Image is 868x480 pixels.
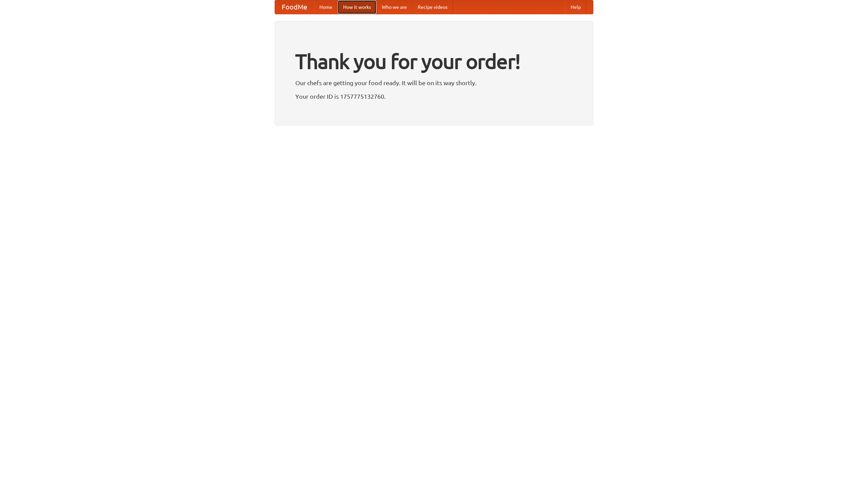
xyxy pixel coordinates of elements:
[314,0,338,14] a: Home
[295,78,573,88] p: Our chefs are getting your food ready. It will be on its way shortly.
[565,0,586,14] a: Help
[275,0,314,14] a: FoodMe
[295,45,573,78] h1: Thank you for your order!
[338,0,376,14] a: How it works
[412,0,453,14] a: Recipe videos
[295,91,573,101] p: Your order ID is 1757775132760.
[376,0,412,14] a: Who we are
